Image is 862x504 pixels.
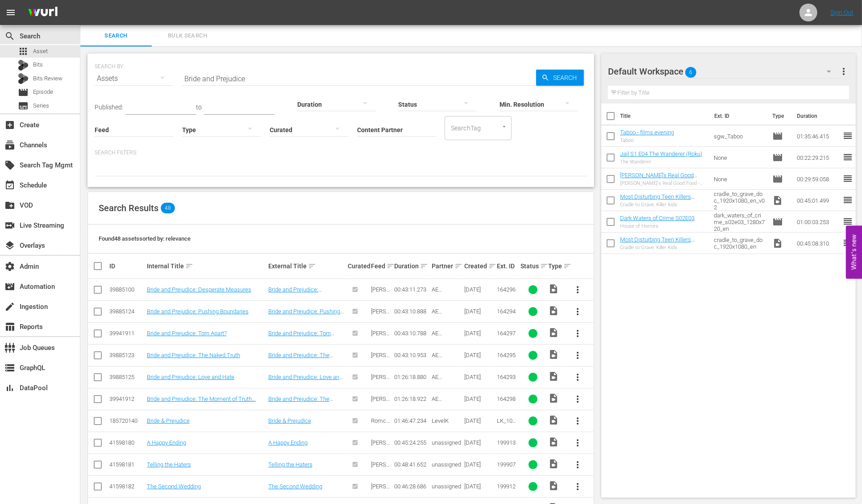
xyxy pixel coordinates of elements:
span: Episode [772,131,783,142]
span: Episode [772,174,783,184]
span: Channels [4,140,15,150]
span: menu [5,7,16,18]
span: sort [540,262,548,270]
span: more_vert [572,306,583,317]
img: ans4CAIJ8jUAAAAAAAAAAAAAAAAAAAAAAAAgQb4GAAAAAAAAAAAAAAAAAAAAAAAAJMjXAAAAAAAAAAAAAAAAAAAAAAAAgAT5G... [21,2,64,23]
span: sort [420,262,428,270]
div: [DATE] [464,330,494,337]
div: Cradle to Grave: Killer Kids [620,245,707,250]
span: Episode [18,87,29,98]
span: reorder [842,216,853,227]
span: more_vert [572,437,583,448]
span: reorder [842,237,853,248]
span: sort [488,262,496,270]
span: Admin [4,261,15,272]
div: 39941911 [109,330,144,337]
span: 164293 [497,374,516,380]
div: [DATE] [464,461,494,468]
span: AE Networks [432,286,456,300]
div: [DATE] [464,286,494,293]
div: 41598181 [109,461,144,468]
span: Asset [18,46,29,57]
div: Curated [348,262,368,270]
td: 01:35:46.415 [793,125,842,147]
div: 185720140 [109,417,144,424]
td: cradle_to_grave_doc_1920x1080_en [710,233,769,254]
span: sort [185,262,193,270]
span: [PERSON_NAME] B ANY-FORM FYI 081 [371,352,390,392]
span: AE Networks [432,308,456,321]
button: Search [536,70,584,86]
span: unassigned [432,439,461,446]
span: 164295 [497,352,516,358]
span: Series [18,100,29,111]
span: Series [33,101,49,110]
div: 00:43:10.788 [394,330,429,337]
div: House of Horrors [620,223,695,229]
div: 01:46:47.234 [394,417,429,424]
div: Type [548,261,564,271]
span: Search Tag Mgmt [4,160,15,171]
th: Duration [791,104,845,129]
a: Bride and Prejudice: The Naked Truth [147,352,240,358]
p: Search Filters: [95,149,587,157]
a: A Happy Ending [147,439,186,446]
span: AE Networks [432,374,456,387]
span: 164297 [497,330,516,337]
span: Video [548,349,559,360]
span: Episode [33,87,53,96]
td: 00:29:59.058 [793,168,842,190]
span: sort [308,262,316,270]
span: Video [548,480,559,491]
span: [PERSON_NAME] B ANY-FORM FYI 081 [371,308,390,348]
span: more_vert [572,284,583,295]
div: [PERSON_NAME]'s Real Good Food - Desserts With Benefits [620,180,707,186]
span: Found 48 assets sorted by: relevance [99,235,191,242]
div: Status [521,261,546,271]
span: Create [4,120,15,130]
a: Taboo - films evening [620,129,674,136]
span: Search [86,31,146,41]
span: Bulk Search [157,31,218,41]
span: Video [548,305,559,316]
span: sort [387,262,395,270]
span: Overlays [4,240,15,251]
span: Search Results [99,203,158,213]
span: [PERSON_NAME] B ANY-FORM FYI 081 [371,330,390,370]
span: Published: [95,104,123,111]
div: [DATE] [464,439,494,446]
span: Video [772,238,783,249]
a: Telling the Haters [147,461,191,468]
span: Job Queues [4,342,15,353]
span: Video [548,415,559,425]
span: AE Networks [432,396,456,409]
button: more_vert [567,367,588,388]
button: more_vert [567,279,588,300]
span: Bits [33,60,43,69]
span: Video [548,327,559,338]
div: Partner [432,261,462,271]
span: 164298 [497,396,516,402]
span: Video [548,283,559,294]
span: [PERSON_NAME] B ANY-FORM FYI 081 [371,286,390,326]
a: Bride and Prejudice: The Moment of Truth... [268,396,333,409]
span: reorder [842,195,853,205]
span: AE Networks [432,330,456,343]
div: Assets [95,66,173,91]
div: 39885124 [109,308,144,315]
span: [PERSON_NAME] ANY-FORM MLT [371,461,390,495]
span: Video [772,195,783,206]
span: reorder [842,130,853,141]
div: Internal Title [147,261,266,271]
span: Asset [33,47,48,56]
div: [DATE] [464,374,494,380]
div: 01:26:18.880 [394,374,429,380]
span: more_vert [572,394,583,404]
div: 39885123 [109,352,144,358]
a: Dark Waters of Crime S02E03 [620,215,695,221]
button: more_vert [567,432,588,454]
span: Video [548,458,559,469]
a: Bride and Prejudice: Pushing Boundaries [147,308,249,315]
td: None [710,147,769,168]
span: unassigned [432,461,461,468]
